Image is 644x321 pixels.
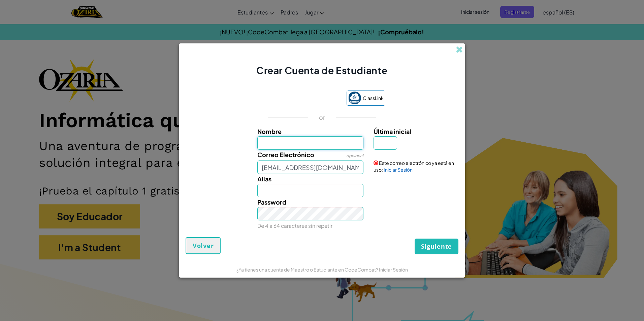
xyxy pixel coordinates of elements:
a: Iniciar Sesión [379,266,408,273]
span: Siguiente [421,242,452,250]
button: Siguiente [415,239,458,254]
span: Nombre [257,128,282,135]
iframe: Sign in with Google Button [255,91,343,106]
img: classlink-logo-small.png [348,92,361,104]
span: ¿Ya tienes una cuenta de Maestro o Estudiante en CodeCombat? [236,266,379,273]
span: Volver [193,242,214,250]
span: ClassLink [363,93,384,103]
span: Última inicial [374,128,411,135]
p: or [319,113,325,121]
span: Este correo electrónico ya está en uso: [374,160,454,173]
span: Crear Cuenta de Estudiante [256,64,388,76]
small: De 4 a 64 caracteres sin repetir [257,222,332,229]
a: Iniciar Sesión [384,167,413,173]
button: Volver [186,237,221,254]
span: opcional [346,153,363,158]
span: Alias [257,175,271,183]
span: Correo Electrónico [257,151,314,158]
span: Password [257,198,286,206]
